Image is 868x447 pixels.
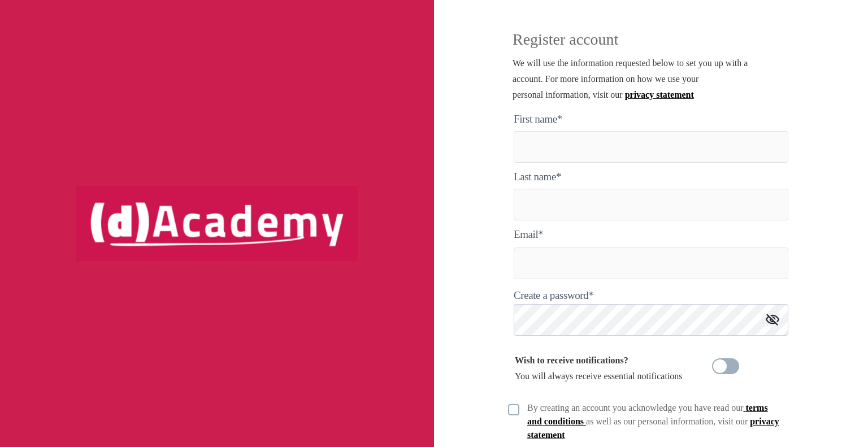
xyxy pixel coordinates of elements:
img: logo [76,186,358,261]
a: privacy statement [527,416,779,440]
div: By creating an account you acknowledge you have read our as well as our personal information, vis... [527,401,782,442]
div: You will always receive essential notifications [515,353,683,384]
p: Register account [513,33,795,55]
span: We will use the information requested below to set you up with a account. For more information on... [513,58,748,99]
a: privacy statement [625,90,694,99]
b: Wish to receive notifications? [515,355,628,365]
a: terms and conditions [527,403,768,426]
img: unCheck [508,404,519,415]
img: icon [766,314,779,326]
